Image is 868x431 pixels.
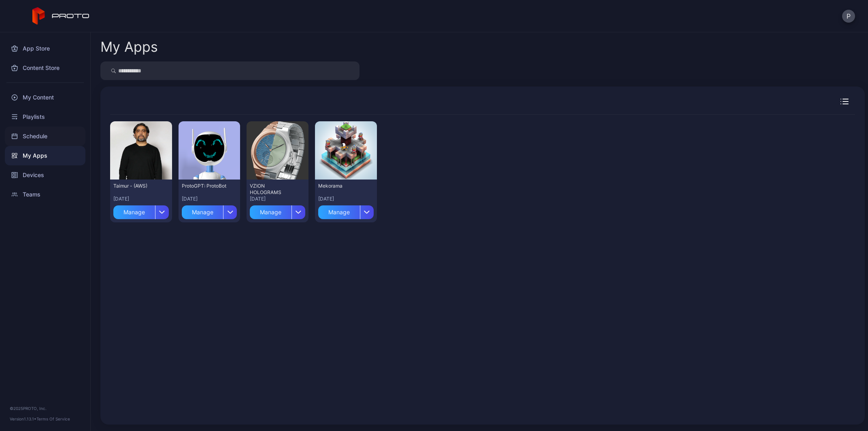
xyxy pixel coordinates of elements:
div: ProtoGPT: ProtoBot [182,183,226,189]
a: App Store [5,39,85,58]
div: Manage [318,205,360,219]
a: Teams [5,185,85,204]
div: Manage [182,205,223,219]
button: Manage [318,202,374,219]
div: [DATE] [318,196,374,202]
div: Manage [113,205,155,219]
button: Manage [250,202,305,219]
div: My Apps [100,40,158,54]
button: Manage [182,202,237,219]
a: Content Store [5,58,85,78]
a: Playlists [5,107,85,127]
div: Mekorama [318,183,363,189]
div: [DATE] [182,196,237,202]
div: [DATE] [250,196,305,202]
span: Version 1.13.1 • [10,416,36,421]
a: Terms Of Service [36,416,70,421]
a: Devices [5,165,85,185]
div: VZION HOLOGRAMS [250,183,294,196]
div: © 2025 PROTO, Inc. [10,405,81,412]
button: Manage [113,202,169,219]
a: Schedule [5,127,85,146]
div: Taimur - (AWS) [113,183,158,189]
div: [DATE] [113,196,169,202]
button: P [842,10,855,23]
div: Manage [250,205,291,219]
a: My Apps [5,146,85,165]
a: My Content [5,88,85,107]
